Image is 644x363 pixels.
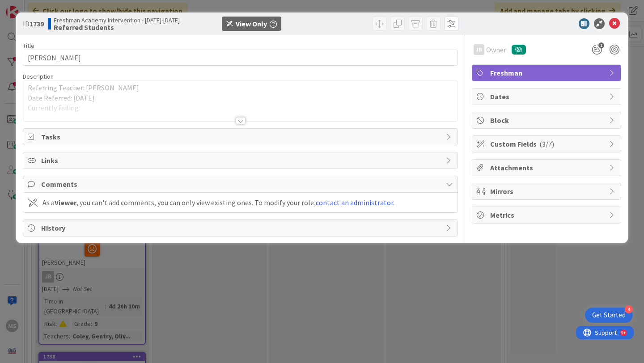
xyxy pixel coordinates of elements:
[54,24,180,31] b: Referred Students
[490,115,605,126] span: Block
[486,44,506,55] span: Owner
[490,139,605,149] span: Custom Fields
[28,93,453,103] p: Date Referred: [DATE]
[30,19,44,28] b: 1739
[625,305,633,313] div: 4
[490,186,605,197] span: Mirrors
[55,198,76,207] b: Viewer
[23,72,54,80] span: Description
[490,162,605,173] span: Attachments
[23,18,44,29] span: ID
[23,42,34,50] label: Title
[490,210,605,220] span: Metrics
[474,44,484,55] div: JB
[42,197,394,208] div: As a , you can't add comments, you can only view existing ones. To modify your role, .
[585,308,633,323] div: Open Get Started checklist, remaining modules: 4
[19,1,41,12] span: Support
[41,223,441,233] span: History
[45,4,50,11] div: 9+
[28,83,453,93] p: Referring Teacher: [PERSON_NAME]
[54,17,180,24] span: Freshman Academy Intervention - [DATE]-[DATE]
[539,139,554,148] span: ( 3/7 )
[41,179,441,190] span: Comments
[236,18,267,29] div: View Only
[490,68,605,78] span: Freshman
[592,311,626,320] div: Get Started
[490,91,605,102] span: Dates
[41,131,441,142] span: Tasks
[316,198,393,207] a: contact an administrator
[598,42,604,48] span: 1
[41,155,441,166] span: Links
[23,50,458,66] input: type card name here...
